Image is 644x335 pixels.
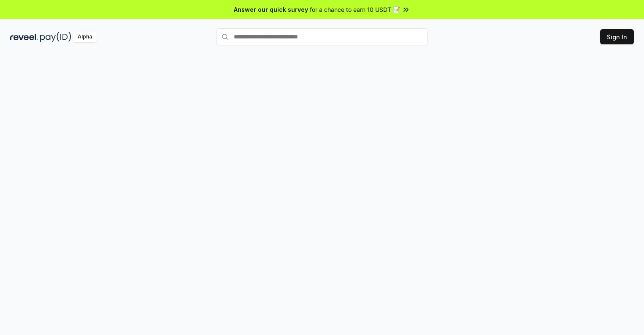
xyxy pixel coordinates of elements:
[310,5,400,14] span: for a chance to earn 10 USDT 📝
[40,32,71,42] img: pay_id
[234,5,308,14] span: Answer our quick survey
[10,32,38,42] img: reveel_dark
[600,29,634,44] button: Sign In
[73,32,97,42] div: Alpha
